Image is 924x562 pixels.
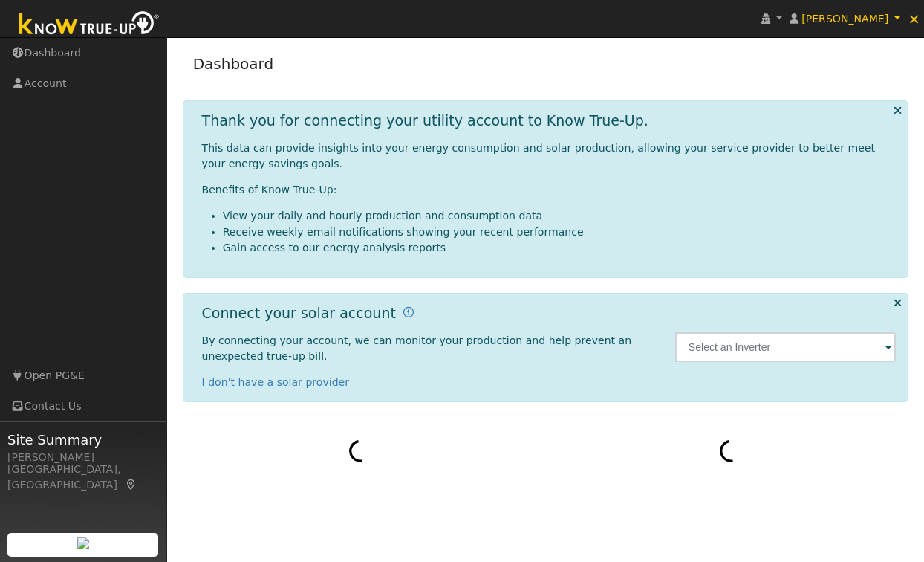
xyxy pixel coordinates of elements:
[202,335,632,362] span: By connecting your account, we can monitor your production and help prevent an unexpected true-up...
[223,208,897,224] li: View your daily and hourly production and consumption data
[7,462,159,493] div: [GEOGRAPHIC_DATA], [GEOGRAPHIC_DATA]
[202,182,897,198] p: Benefits of Know True-Up:
[202,376,350,388] a: I don't have a solar provider
[125,479,138,491] a: Map
[202,305,396,322] h1: Connect your solar account
[223,240,897,256] li: Gain access to our energy analysis reports
[202,112,648,129] h1: Thank you for connecting your utility account to Know True-Up.
[801,13,888,25] span: [PERSON_NAME]
[193,55,274,73] a: Dashboard
[675,332,897,362] input: Select an Inverter
[11,8,167,42] img: Know True-Up
[7,430,159,450] span: Site Summary
[908,10,920,28] span: ×
[202,142,876,169] span: This data can provide insights into your energy consumption and solar production, allowing your s...
[77,537,89,549] img: retrieve
[223,225,897,240] li: Receive weekly email notifications showing your recent performance
[7,450,159,465] div: [PERSON_NAME]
